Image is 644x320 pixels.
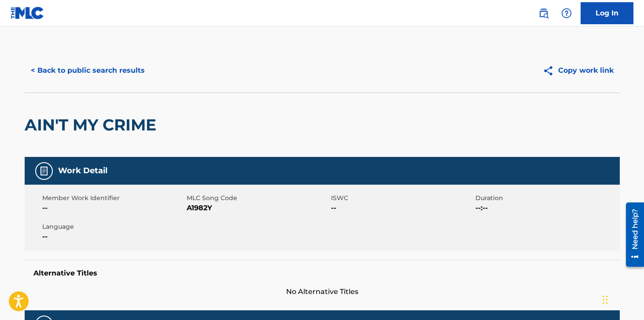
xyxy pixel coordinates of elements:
span: Member Work Identifier [42,193,184,203]
button: Copy work link [537,60,620,82]
img: MLC Logo [11,7,44,19]
h5: Work Detail [58,166,107,176]
span: ISWC [331,193,473,203]
iframe: Resource Center [619,199,644,270]
h2: AIN'T MY CRIME [25,115,161,135]
img: help [561,8,572,19]
span: Language [42,222,184,231]
a: Public Search [535,4,552,22]
span: -- [42,203,184,213]
span: MLC Song Code [187,193,329,203]
span: Duration [475,193,618,203]
h5: Alternative Titles [33,269,611,278]
img: search [538,8,549,19]
div: Drag [603,287,608,313]
span: -- [42,231,184,242]
span: No Alternative Titles [25,287,620,297]
img: Work Detail [39,166,49,176]
span: A1982Y [187,203,329,213]
a: Log In [581,2,633,24]
img: Copy work link [543,65,558,76]
button: < Back to public search results [25,60,151,82]
div: Help [558,4,575,22]
span: -- [331,203,473,213]
iframe: Chat Widget [600,278,644,320]
span: --:-- [475,203,618,213]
